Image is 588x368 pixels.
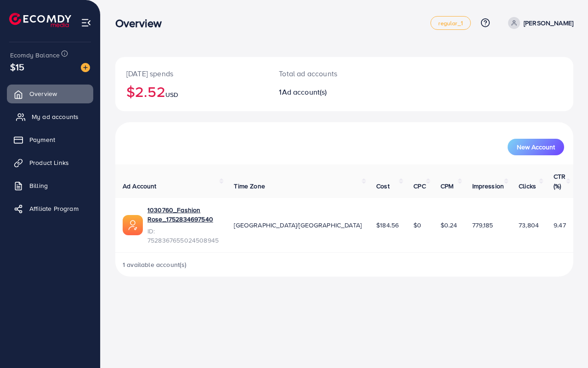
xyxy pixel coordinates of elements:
[519,221,539,230] span: 73,804
[147,226,219,245] span: ID: 7528367655024508945
[508,139,564,155] button: New Account
[10,51,60,60] span: Ecomdy Balance
[234,181,265,191] span: Time Zone
[165,90,178,99] span: USD
[147,205,219,224] a: 1030760_Fashion Rose_1752834697540
[441,181,453,191] span: CPM
[7,176,93,195] a: Billing
[29,89,57,98] span: Overview
[29,158,69,167] span: Product Links
[517,144,555,150] span: New Account
[29,181,48,190] span: Billing
[81,63,90,72] img: image
[472,221,493,230] span: 779,185
[234,221,362,230] span: [GEOGRAPHIC_DATA]/[GEOGRAPHIC_DATA]
[519,181,536,191] span: Clicks
[279,68,371,79] p: Total ad accounts
[554,172,565,190] span: CTR (%)
[472,181,504,191] span: Impression
[524,17,573,28] p: [PERSON_NAME]
[123,260,187,269] span: 1 available account(s)
[7,85,93,103] a: Overview
[123,181,157,191] span: Ad Account
[10,60,24,74] span: $15
[504,17,573,29] a: [PERSON_NAME]
[9,13,71,27] img: logo
[126,68,257,79] p: [DATE] spends
[32,112,79,121] span: My ad accounts
[376,221,399,230] span: $184.56
[115,17,169,30] h3: Overview
[81,17,91,28] img: menu
[430,16,470,30] a: regular_1
[123,215,143,235] img: ic-ads-acc.e4c84228.svg
[376,181,390,191] span: Cost
[126,83,257,100] h2: $2.52
[7,153,93,172] a: Product Links
[7,130,93,149] a: Payment
[279,88,371,96] h2: 1
[282,87,327,97] span: Ad account(s)
[413,181,425,191] span: CPC
[413,221,421,230] span: $0
[29,135,55,144] span: Payment
[7,108,93,126] a: My ad accounts
[29,204,79,213] span: Affiliate Program
[441,221,458,230] span: $0.24
[554,221,566,230] span: 9.47
[7,199,93,218] a: Affiliate Program
[438,20,463,26] span: regular_1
